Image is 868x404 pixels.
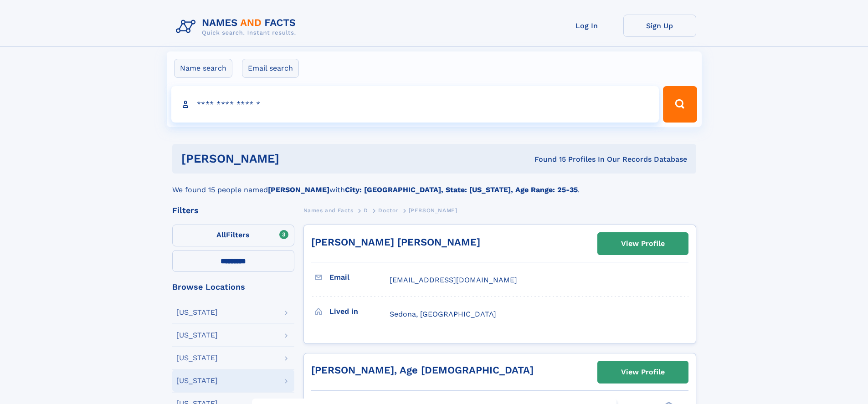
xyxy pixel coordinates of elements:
div: Filters [172,206,294,215]
h1: [PERSON_NAME] [181,153,407,164]
a: Doctor [378,205,398,216]
label: Filters [172,225,294,246]
div: [US_STATE] [176,332,218,339]
span: D [364,207,368,214]
label: Name search [174,59,232,78]
b: [PERSON_NAME] [268,185,329,194]
div: Found 15 Profiles In Our Records Database [407,154,687,164]
div: [US_STATE] [176,377,218,384]
a: View Profile [598,361,688,383]
a: [PERSON_NAME] [PERSON_NAME] [311,236,480,248]
a: Sign Up [623,15,696,37]
div: We found 15 people named with . [172,174,696,195]
a: Names and Facts [303,205,354,216]
a: Log In [550,15,623,37]
span: All [216,230,226,239]
div: [US_STATE] [176,354,218,362]
a: D [364,205,368,216]
span: Sedona, [GEOGRAPHIC_DATA] [390,310,496,318]
div: View Profile [621,233,665,254]
input: search input [171,86,659,123]
h3: Email [329,270,390,285]
div: [US_STATE] [176,309,218,316]
span: [EMAIL_ADDRESS][DOMAIN_NAME] [390,276,517,284]
div: Browse Locations [172,283,294,291]
span: [PERSON_NAME] [409,207,457,214]
a: View Profile [598,233,688,255]
img: Logo Names and Facts [172,15,303,39]
h3: Lived in [329,304,390,319]
a: [PERSON_NAME], Age [DEMOGRAPHIC_DATA] [311,364,534,376]
span: Doctor [378,207,398,214]
b: City: [GEOGRAPHIC_DATA], State: [US_STATE], Age Range: 25-35 [345,185,578,194]
button: Search Button [663,86,697,123]
label: Email search [242,59,299,78]
div: View Profile [621,362,665,383]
